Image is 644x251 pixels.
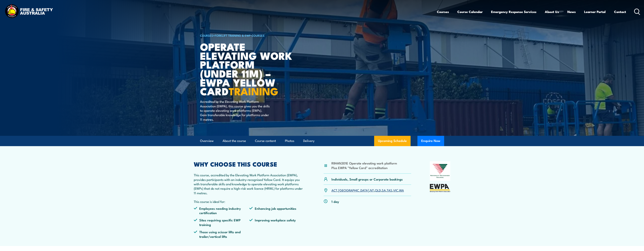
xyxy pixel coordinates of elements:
[331,165,397,170] li: Plus EWPA "Yellow Card" accreditation
[194,206,249,215] li: Employees needing industry certification
[249,218,305,227] li: Improving workplace safety
[399,188,404,192] a: WA
[215,33,265,37] a: Forklift Training & EWP Courses
[387,188,392,192] a: TAS
[194,173,305,195] p: This course, accredited by the Elevating Work Platform Association (EWPA), provides participants ...
[249,206,305,215] li: Enhancing job opportunities
[430,184,450,192] img: EWPA
[303,136,314,146] a: Delivery
[374,136,411,146] a: Upcoming Schedule
[393,188,398,192] a: VIC
[584,7,606,17] a: Learner Portal
[194,199,305,204] p: This course is ideal for:
[200,33,213,37] a: COURSES
[614,7,626,17] a: Contact
[331,161,397,165] li: RIIHAN301E Operate elevating work platform
[545,7,559,17] a: About Us
[200,33,294,38] h6: >
[457,7,483,17] a: Course Calendar
[382,188,386,192] a: SA
[285,136,294,146] a: Photos
[370,188,374,192] a: NT
[491,7,536,17] a: Emergency Response Services
[430,161,450,181] img: Nationally Recognised Training logo.
[200,42,294,96] h1: Operate Elevating Work Platform (under 11m) – EWPA Yellow Card
[200,136,214,146] a: Overview
[194,218,249,227] li: Sites requiring specific EWP training
[200,99,270,121] p: Accredited by the Elevating Work Platform Association (EWPA), this course gives you the skills to...
[223,136,246,146] a: About the course
[331,199,339,204] p: 1 day
[194,230,249,239] li: Those using scissor lifts and trailer/vertical lifts
[437,7,449,17] a: Courses
[229,83,278,99] strong: TRAINING
[375,188,381,192] a: QLD
[417,136,444,146] button: Enquire Now
[567,7,576,17] a: News
[338,188,369,192] a: [GEOGRAPHIC_DATA]
[194,161,305,167] h2: WHY CHOOSE THIS COURSE
[331,188,337,192] a: ACT
[331,188,404,192] p: , , , , , , ,
[331,177,403,181] p: Individuals, Small groups or Corporate bookings
[255,136,276,146] a: Course content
